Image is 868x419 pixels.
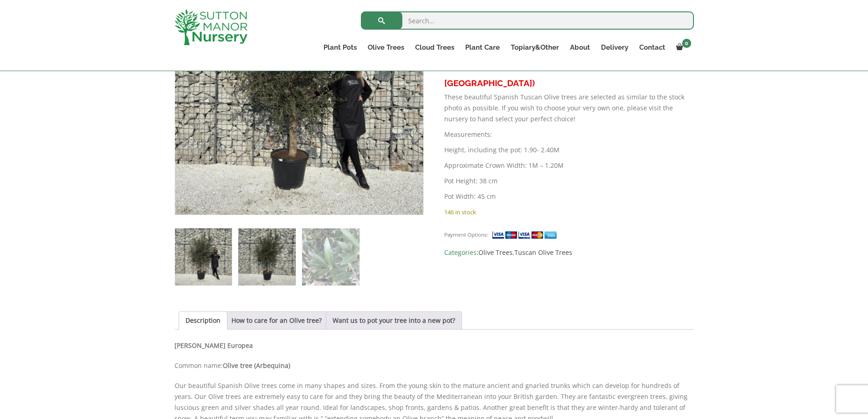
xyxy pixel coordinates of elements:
[492,230,560,240] img: payment supported
[302,228,359,285] img: Tuscan Olive Tree XXL 1.90 - 2.40 - Image 3
[175,9,247,45] img: logo
[318,41,362,54] a: Plant Pots
[682,39,691,48] span: 0
[444,160,693,171] p: Approximate Crown Width: 1M – 1.20M
[460,41,505,54] a: Plant Care
[444,231,488,238] small: Payment Options:
[444,207,693,217] p: 146 in stock
[444,58,693,92] h3: FREE SHIPPING! (UK Mainland & covering parts of [GEOGRAPHIC_DATA])
[333,312,455,329] a: Want us to pot your tree into a new pot?
[175,360,694,371] p: Common name:
[444,176,693,186] p: Pot Height: 38 cm
[410,41,460,54] a: Cloud Trees
[175,228,232,285] img: Tuscan Olive Tree XXL 1.90 - 2.40
[238,228,295,285] img: Tuscan Olive Tree XXL 1.90 - 2.40 - Image 2
[231,312,322,329] a: How to care for an Olive tree?
[444,129,693,140] p: Measurements:
[478,248,513,257] a: Olive Trees
[505,41,565,54] a: Topiary&Other
[565,41,596,54] a: About
[185,312,221,329] a: Description
[361,11,694,30] input: Search...
[362,41,410,54] a: Olive Trees
[223,361,290,370] b: Olive tree (Arbequina)
[596,41,634,54] a: Delivery
[634,41,671,54] a: Contact
[444,92,693,124] p: These beautiful Spanish Tuscan Olive trees are selected as similar to the stock photo as possible...
[671,41,694,54] a: 0
[444,145,693,155] p: Height, including the pot: 1.90- 2.40M
[514,248,572,257] a: Tuscan Olive Trees
[444,191,693,202] p: Pot Width: 45 cm
[175,341,253,350] b: [PERSON_NAME] Europea
[444,247,693,258] span: Categories: ,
